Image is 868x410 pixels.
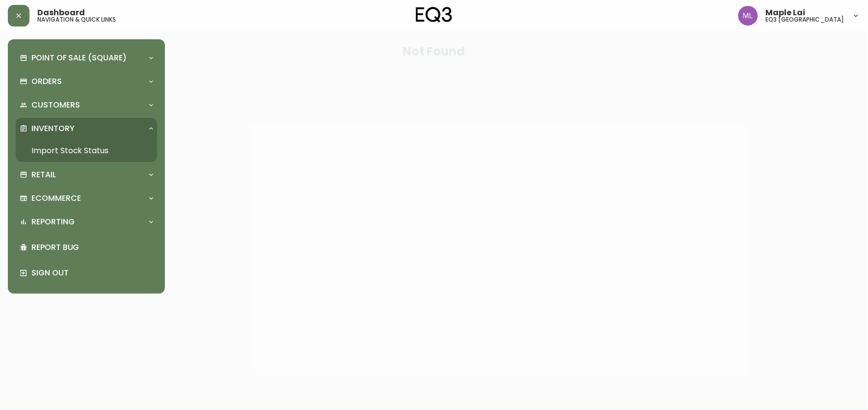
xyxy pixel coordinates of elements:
p: Reporting [31,217,75,227]
div: Reporting [16,211,157,233]
div: Sign Out [16,260,157,286]
div: Point of Sale (Square) [16,47,157,69]
a: Import Stock Status [16,139,157,162]
div: Ecommerce [16,188,157,209]
p: Point of Sale (Square) [31,53,127,63]
div: Customers [16,94,157,116]
img: 61e28cffcf8cc9f4e300d877dd684943 [738,6,758,26]
div: Inventory [16,118,157,139]
span: Maple Lai [766,9,806,17]
p: Sign Out [31,268,153,278]
div: Orders [16,71,157,92]
p: Orders [31,76,62,87]
h5: eq3 [GEOGRAPHIC_DATA] [766,17,844,23]
p: Inventory [31,123,75,134]
div: Retail [16,164,157,186]
p: Report Bug [31,242,153,253]
p: Retail [31,169,56,180]
h5: navigation & quick links [37,17,116,23]
div: Report Bug [16,235,157,260]
img: logo [416,7,452,23]
p: Ecommerce [31,193,81,204]
span: Dashboard [37,9,85,17]
p: Customers [31,100,80,110]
